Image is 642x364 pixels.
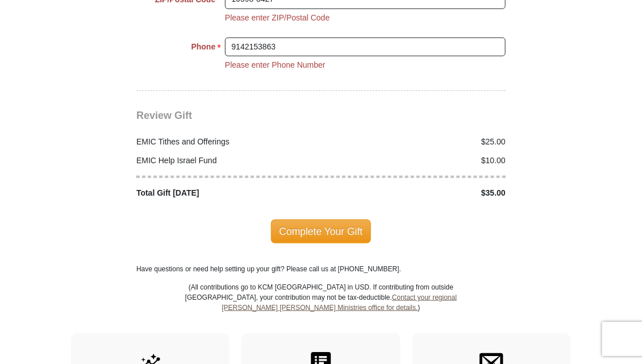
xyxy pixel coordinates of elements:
div: $10.00 [321,155,512,167]
span: Review Gift [136,110,192,121]
strong: Phone [191,39,216,55]
li: Please enter ZIP/Postal Code [225,12,330,24]
div: $25.00 [321,136,512,148]
div: EMIC Tithes and Offerings [131,136,322,148]
span: Complete Your Gift [271,220,372,243]
div: Total Gift [DATE] [131,187,322,199]
li: Please enter Phone Number [225,59,326,71]
p: (All contributions go to KCM [GEOGRAPHIC_DATA] in USD. If contributing from outside [GEOGRAPHIC_D... [185,282,457,333]
div: $35.00 [321,187,512,199]
p: Have questions or need help setting up your gift? Please call us at [PHONE_NUMBER]. [136,264,506,274]
div: EMIC Help Israel Fund [131,155,322,167]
